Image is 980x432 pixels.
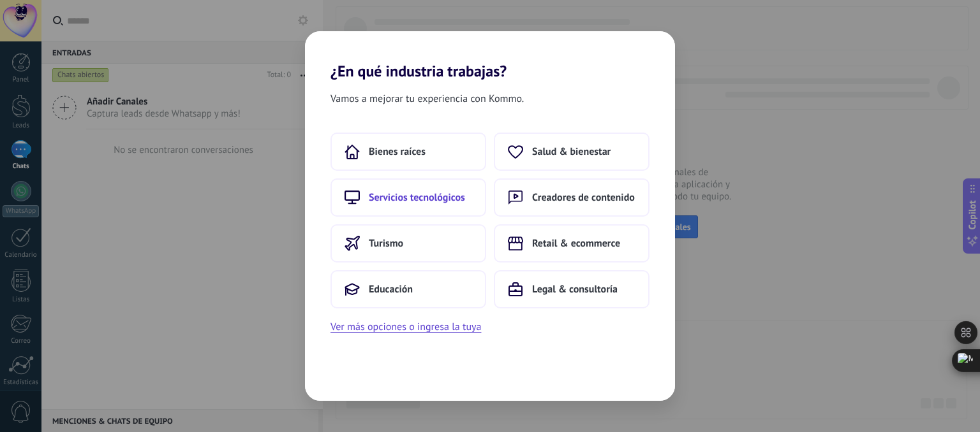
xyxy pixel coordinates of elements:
button: Ver más opciones o ingresa la tuya [330,319,481,335]
span: Bienes raíces [369,145,426,158]
button: Bienes raíces [330,133,486,171]
span: Retail & ecommerce [532,237,620,250]
span: Vamos a mejorar tu experiencia con Kommo. [330,90,524,107]
button: Turismo [330,224,486,263]
button: Educación [330,270,486,308]
button: Salud & bienestar [494,133,650,171]
span: Servicios tecnológicos [369,191,465,204]
h2: ¿En qué industria trabajas? [305,31,675,80]
button: Creadores de contenido [494,178,650,217]
span: Salud & bienestar [532,145,611,158]
span: Legal & consultoría [532,283,618,296]
span: Educación [369,283,413,296]
button: Retail & ecommerce [494,224,650,263]
button: Legal & consultoría [494,270,650,308]
span: Turismo [369,237,403,250]
button: Servicios tecnológicos [330,178,486,217]
span: Creadores de contenido [532,191,635,204]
